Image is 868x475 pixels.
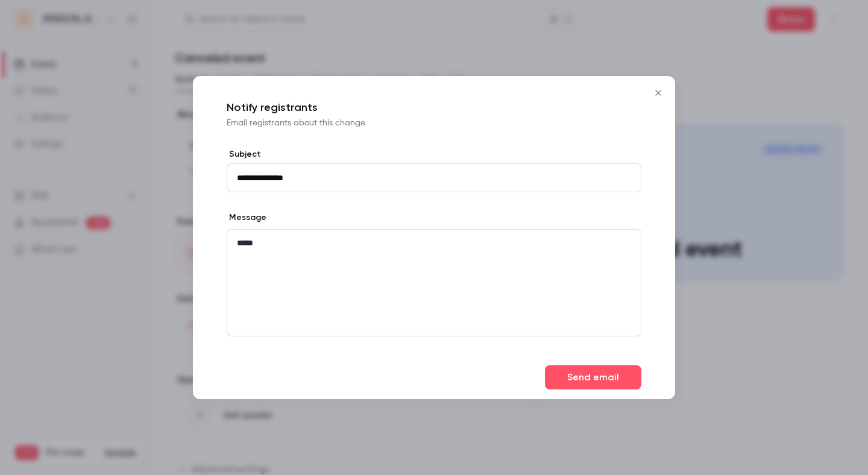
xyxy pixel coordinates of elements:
p: Notify registrants [227,100,641,115]
button: Close [646,81,670,105]
button: Send email [545,365,641,389]
div: editor [227,230,641,336]
label: Subject [227,148,641,160]
p: Email registrants about this change [227,117,641,129]
label: Message [227,212,266,224]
